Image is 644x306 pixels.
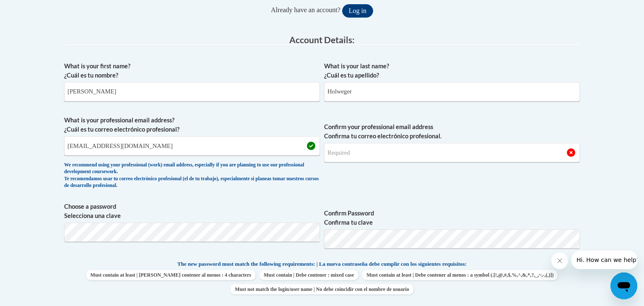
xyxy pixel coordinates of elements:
input: Metadata input [64,82,320,101]
label: What is your first name? ¿Cuál es tu nombre? [64,62,320,80]
label: Confirm Password Confirma tu clave [324,209,580,227]
input: Metadata input [64,136,320,156]
button: Log in [342,4,373,18]
span: The new password must match the following requirements: | La nueva contraseña debe cumplir con lo... [177,260,467,268]
input: Metadata input [324,82,580,101]
iframe: Close message [551,252,568,269]
span: Must contain | Debe contener : mixed case [260,270,358,280]
label: Choose a password Selecciona una clave [64,202,320,220]
div: We recommend using your professional (work) email address, especially if you are planning to use ... [64,162,320,189]
span: Hi. How can we help? [5,6,68,13]
label: Confirm your professional email address Confirma tu correo electrónico profesional. [324,122,580,141]
label: What is your professional email address? ¿Cuál es tu correo electrónico profesional? [64,116,320,134]
iframe: Message from company [571,251,637,269]
input: Required [324,143,580,162]
span: Already have an account? [271,6,340,13]
span: Must contain at least | [PERSON_NAME] contener al menos : 4 characters [86,270,255,280]
span: Must contain at least | Debe contener al menos : a symbol (.[!,@,#,$,%,^,&,*,?,_,~,-,(,)]) [362,270,558,280]
span: Must not match the login/user name | No debe coincidir con el nombre de usuario [231,284,413,294]
iframe: Button to launch messaging window [610,272,637,299]
label: What is your last name? ¿Cuál es tu apellido? [324,62,580,80]
span: Account Details: [289,34,355,45]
